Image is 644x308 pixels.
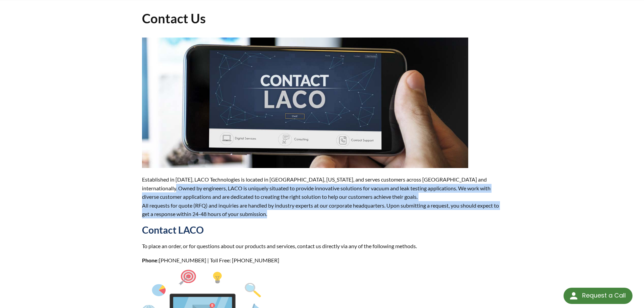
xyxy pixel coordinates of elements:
[142,224,204,236] strong: Contact LACO
[142,10,502,27] h1: Contact Us
[564,288,633,304] div: Request a Call
[142,257,159,263] strong: Phone:
[582,288,626,303] div: Request a Call
[142,242,502,251] p: To place an order, or for questions about our products and services, contact us directly via any ...
[142,175,502,218] p: Established in [DATE], LACO Technologies is located in [GEOGRAPHIC_DATA], [US_STATE], and serves ...
[568,290,579,301] img: round button
[142,38,468,168] img: ContactUs.jpg
[142,256,502,265] p: [PHONE_NUMBER] | Toll Free: [PHONE_NUMBER]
